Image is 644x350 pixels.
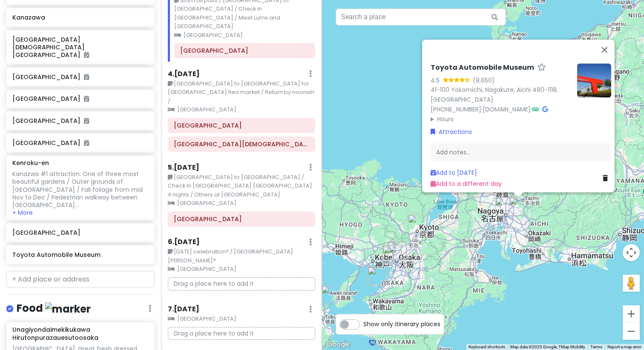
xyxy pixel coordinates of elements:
[12,159,49,167] h6: Kenroku-en
[168,315,315,323] small: [GEOGRAPHIC_DATA]
[603,174,611,183] a: Delete place
[84,96,89,102] i: Added to itinerary
[368,266,387,285] div: Hotel Nikko Kansai Airport
[168,70,200,79] h6: 4 . [DATE]
[168,199,315,208] small: [GEOGRAPHIC_DATA]
[383,245,402,264] div: Universal Studios Japan
[12,117,148,125] h6: [GEOGRAPHIC_DATA]
[483,105,531,114] a: [DOMAIN_NAME]
[623,275,640,292] button: Drag Pegman onto the map to open Street View
[431,114,570,123] summary: Hours
[84,74,89,80] i: Added to itinerary
[12,73,148,81] h6: [GEOGRAPHIC_DATA]
[180,47,309,54] h6: Nagoya Station
[12,95,148,102] h6: [GEOGRAPHIC_DATA]
[321,285,340,304] div: Otsuka Museum of Art
[84,118,89,124] i: Added to itinerary
[84,140,89,146] i: Added to itinerary
[12,251,148,259] h6: Toyota Automobile Museum
[12,326,148,341] h6: Unagiyondaimekikukawa Hirutonpurazauesutoosaka
[431,168,477,177] a: Add to [DATE]
[174,31,315,40] small: [GEOGRAPHIC_DATA]
[431,63,534,72] h6: Toyota Automobile Museum
[473,76,495,85] div: (8,650)
[168,265,315,273] small: [GEOGRAPHIC_DATA]
[168,327,315,340] p: Drag a place here to add it
[45,302,91,316] img: marker
[324,339,352,350] a: Open this area in Google Maps (opens a new window)
[431,143,611,161] div: Add notes...
[84,52,89,58] i: Added to itinerary
[590,344,602,349] a: Terms (opens in new tab)
[382,246,401,265] div: Osaka Aquarium Kaiyukan
[382,245,401,264] div: Lost World Restaurant
[431,85,558,104] a: 41-100 Yokomichi, Nagakute, Aichi 480-1118, [GEOGRAPHIC_DATA]
[168,80,315,105] small: [GEOGRAPHIC_DATA] to [GEOGRAPHIC_DATA] for [GEOGRAPHIC_DATA] flea market / Return by noonish /
[532,106,539,112] i: Tripadvisor
[12,14,148,21] h6: Kanazawa
[431,105,481,114] a: [PHONE_NUMBER]
[510,344,585,349] span: Map data ©2025 Google, TMap Mobility
[469,344,505,350] button: Keyboard shortcuts
[431,63,570,124] div: · ·
[509,197,528,216] div: Toyota Automobile Museum
[12,209,33,216] button: + More
[174,140,309,148] h6: Kitano Temple kyoto
[388,242,406,260] div: Osaka Station
[368,267,386,285] div: Kansai International Airport
[336,9,506,26] input: Search a place
[431,179,502,188] a: Add to a different day
[168,277,315,290] p: Drag a place here to add it
[168,105,315,114] small: [GEOGRAPHIC_DATA]
[168,305,199,314] h6: 7 . [DATE]
[174,215,309,223] h6: Osaka Station
[495,197,514,216] div: Nagoya JR Gate Tower Hotel
[168,163,199,172] h6: 5 . [DATE]
[168,173,315,199] small: [GEOGRAPHIC_DATA] to [GEOGRAPHIC_DATA] / Check in [GEOGRAPHIC_DATA] [GEOGRAPHIC_DATA] 4 nights / ...
[6,271,155,288] input: + Add place or address
[431,127,472,137] a: Attractions
[17,302,91,316] h4: Food
[623,305,640,322] button: Zoom in
[594,40,615,60] button: Close
[12,139,148,147] h6: [GEOGRAPHIC_DATA]
[12,229,148,236] h6: [GEOGRAPHIC_DATA]
[623,244,640,261] button: Map camera controls
[408,215,427,233] div: Kyoto Station
[168,238,200,247] h6: 6 . [DATE]
[12,36,148,59] h6: [GEOGRAPHIC_DATA][DEMOGRAPHIC_DATA] [GEOGRAPHIC_DATA]
[174,122,309,129] h6: Kyoto Station
[542,106,548,112] i: Google Maps
[324,339,352,350] img: Google
[623,323,640,340] button: Zoom out
[388,241,407,260] div: SILKREAM Hankyu Sanban Gai Shop
[168,248,315,265] small: [DATE] celebration? / [GEOGRAPHIC_DATA] [PERSON_NAME]?
[495,197,514,216] div: Nagoya Station
[431,76,443,85] div: 4.5
[12,170,148,209] div: Kanazwa #1 attraction: One of three most beautiful gardens / Outer grounds of [GEOGRAPHIC_DATA] /...
[363,319,440,329] span: Show only itinerary places
[607,344,641,349] a: Report a map error
[538,63,546,72] a: Star place
[577,63,611,97] img: Picture of the place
